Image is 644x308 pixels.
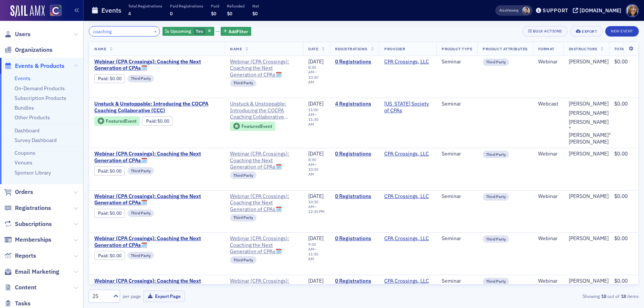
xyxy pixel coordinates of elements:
div: – [308,199,325,214]
a: Other Products [15,114,50,121]
span: Unstuck & Unstoppable: Introducing the COCPA Coaching Collaborative (CCC) [94,101,220,114]
div: Webinar [538,193,558,200]
span: CPA Crossings, LLC [384,278,431,285]
a: Users [4,30,31,38]
div: Also [499,8,506,13]
a: [PERSON_NAME] [569,59,609,65]
a: Organizations [4,46,53,54]
a: Registrations [4,204,51,212]
div: Third Party [483,235,509,243]
a: Webinar (CPA Crossings): Coaching the Next Generation of CPAs🗓️ [94,193,220,206]
a: Webinar (CPA Crossings): Coaching the Next Generation of CPAs🗓️ [94,59,220,72]
a: Paid [98,210,107,216]
a: Paid [146,118,155,124]
div: – [308,65,325,85]
span: Memberships [15,236,51,244]
div: Seminar [442,235,472,242]
a: Webinar (CPA Crossings): Coaching the Next Generation of CPAs🗓️ [230,235,298,255]
span: Webinar (CPA Crossings): Coaching the Next Generation of CPAs🗓️ [230,193,298,213]
span: Subscriptions [15,220,52,228]
span: Product Attributes [483,46,527,51]
span: $0.00 [614,58,628,65]
span: $0.00 [157,118,169,124]
span: Organizations [15,46,53,54]
div: Webinar [538,59,558,65]
div: Featured Event [241,124,272,128]
span: Orders [15,188,33,196]
span: : [98,168,110,174]
a: CPA Crossings, LLC [384,235,429,242]
p: Net [252,3,259,9]
span: : [98,210,110,216]
a: On-Demand Products [15,85,65,92]
a: Memberships [4,236,51,244]
a: Orders [4,188,33,196]
div: Third Party [127,167,154,175]
span: Content [15,283,37,292]
button: [DOMAIN_NAME] [573,8,624,13]
span: Format [538,46,555,51]
span: Viewing [499,8,518,13]
a: [PERSON_NAME] [569,278,609,285]
button: Bulk Actions [523,26,568,37]
a: Webinar (CPA Crossings): Coaching the Next Generation of CPAs🗓️ [94,151,220,164]
div: Third Party [230,79,256,87]
div: Third Party [483,151,509,158]
span: CPA Crossings, LLC [384,59,431,65]
div: Paid: 4 - $0 [142,116,173,125]
span: Instructors [569,46,597,51]
input: Search… [89,26,160,37]
div: Yes [162,27,214,36]
span: $0.00 [614,277,628,284]
div: Featured Event [106,119,136,123]
span: : [98,76,110,81]
span: : [98,253,110,258]
span: Webinar (CPA Crossings): Coaching the Next Generation of CPAs🗓️ [230,59,298,78]
div: Featured Event [94,116,140,126]
span: $0.00 [614,193,628,199]
strong: 18 [600,293,607,299]
span: Profile [626,4,639,17]
span: Name [230,46,242,51]
span: $0 [211,10,216,16]
div: – [308,242,325,262]
span: $0.00 [110,210,121,216]
span: [DATE] [308,193,323,199]
a: Unstuck & Unstoppable: Introducing the COCPA Coaching Collaborative (CCC) [230,101,298,120]
div: Third Party [230,172,256,179]
div: [PERSON_NAME] [569,235,609,242]
a: [PERSON_NAME] [569,101,609,107]
div: Seminar [442,193,472,200]
a: Survey Dashboard [15,137,57,144]
span: Product Type [442,46,472,51]
div: [PERSON_NAME] [569,193,609,200]
a: Venues [15,159,32,166]
time: 9:30 AM [308,242,316,252]
a: Dashboard [15,127,40,134]
span: $0.00 [614,100,628,107]
span: Name [94,46,106,51]
div: Paid: 0 - $0 [94,74,125,83]
a: CPA Crossings, LLC [384,193,429,200]
a: Sponsor Library [15,169,51,176]
a: 4 Registrations [335,101,374,107]
div: Webinar [538,151,558,157]
span: Webinar (CPA Crossings): Coaching the Next Generation of CPAs🗓️ [230,151,298,170]
span: : [146,118,158,124]
img: SailAMX [10,5,45,17]
time: 8:30 AM [308,65,316,75]
div: Seminar [442,101,472,107]
time: 11:30 AM [308,117,318,127]
button: × [152,28,159,34]
div: Webinar [538,278,558,285]
span: Users [15,30,31,38]
div: 25 [92,292,109,300]
a: Events [15,75,31,82]
span: [DATE] [308,235,323,242]
a: 0 Registrations [335,151,374,157]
